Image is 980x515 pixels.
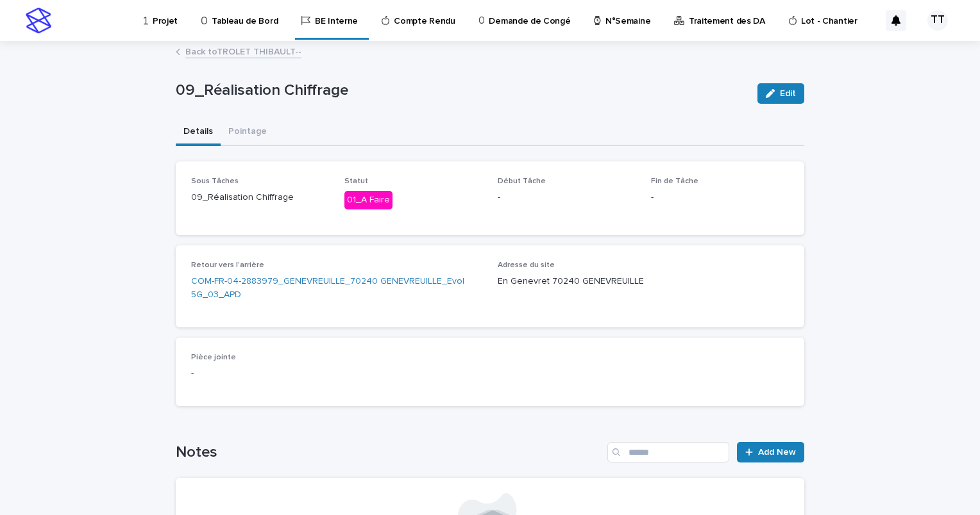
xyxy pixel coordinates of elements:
p: 09_Réalisation Chiffrage [191,191,329,204]
p: - [651,191,789,204]
span: Adresse du site [498,261,555,269]
p: En Genevret 70240 GENEVREUILLE [498,275,789,288]
h1: Notes [176,443,602,462]
a: COM-FR-04-2883979_GENEVREUILLE_70240 GENEVREUILLE_Evol 5G_03_APD [191,275,482,302]
img: stacker-logo-s-only.png [26,8,51,33]
button: Details [176,119,221,146]
a: Add New [737,442,804,462]
span: Début Tâche [498,177,546,185]
a: Back toTROLET THIBAULT-- [185,44,301,58]
p: - [191,367,789,380]
span: Add New [758,448,796,457]
span: Edit [780,89,796,98]
p: 09_Réalisation Chiffrage [176,81,747,100]
span: Pièce jointe [191,354,236,361]
div: 01_A Faire [344,191,393,209]
span: Sous Tâches [191,177,239,185]
button: Edit [757,83,804,104]
span: Fin de Tâche [651,177,698,185]
button: Pointage [221,119,275,146]
span: Retour vers l'arrière [191,261,264,269]
p: - [498,191,636,204]
div: TT [927,10,948,31]
span: Statut [344,177,368,185]
input: Search [607,442,729,462]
